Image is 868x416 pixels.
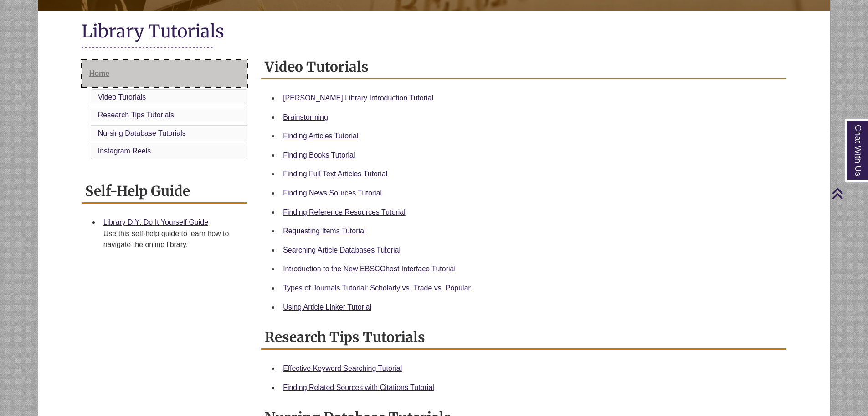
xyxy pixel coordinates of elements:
a: Back to Top [832,187,866,200]
a: Finding Full Text Articles Tutorial [283,170,387,178]
h2: Research Tips Tutorials [261,326,786,350]
a: Using Article Linker Tutorial [283,303,371,311]
h2: Video Tutorials [261,55,786,79]
a: Finding Articles Tutorial [283,132,358,140]
a: Introduction to the New EBSCOhost Interface Tutorial [283,265,456,273]
a: Home [82,60,247,87]
a: Finding News Sources Tutorial [283,189,382,197]
h1: Library Tutorials [82,20,787,44]
a: Types of Journals Tutorial: Scholarly vs. Trade vs. Popular [283,284,471,292]
a: Brainstorming [283,113,328,121]
div: Use this self-help guide to learn how to navigate the online library. [103,228,239,250]
a: Instagram Reels [98,147,151,155]
span: Home [89,69,109,77]
a: Effective Keyword Searching Tutorial [283,364,402,372]
a: Library DIY: Do It Yourself Guide [103,218,208,226]
a: Finding Reference Resources Tutorial [283,208,406,216]
a: [PERSON_NAME] Library Introduction Tutorial [283,94,433,102]
a: Research Tips Tutorials [98,111,174,119]
a: Finding Books Tutorial [283,151,355,159]
div: Guide Page Menu [82,60,247,161]
a: Finding Related Sources with Citations Tutorial [283,384,434,391]
a: Searching Article Databases Tutorial [283,246,401,254]
h2: Self-Help Guide [82,179,247,204]
a: Video Tutorials [98,93,146,101]
a: Nursing Database Tutorials [98,129,186,137]
a: Requesting Items Tutorial [283,227,365,235]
